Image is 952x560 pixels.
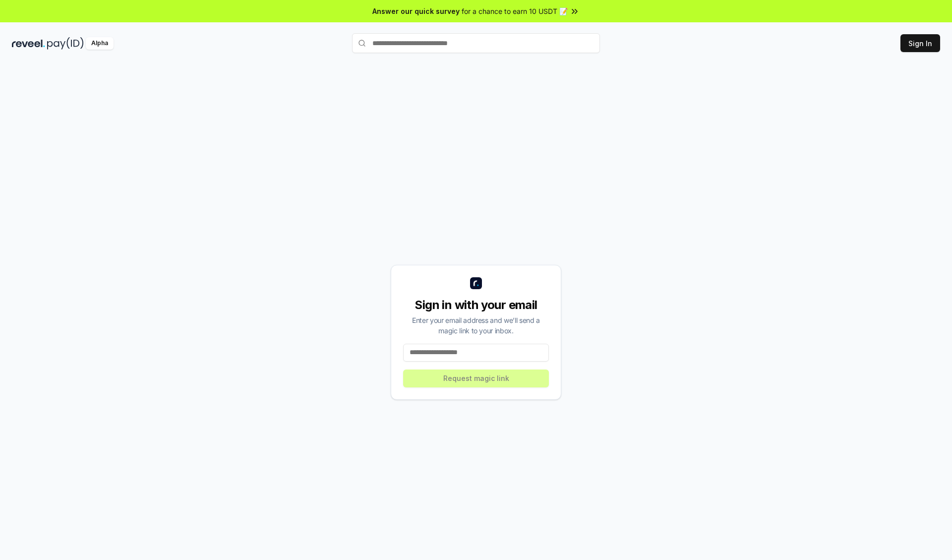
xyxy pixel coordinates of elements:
span: for a chance to earn 10 USDT 📝 [462,6,568,16]
img: pay_id [47,37,84,50]
span: Answer our quick survey [372,6,460,16]
img: logo_small [470,277,482,289]
button: Sign In [900,34,940,52]
img: reveel_dark [12,37,45,50]
div: Enter your email address and we’ll send a magic link to your inbox. [403,315,549,336]
div: Alpha [86,37,114,50]
div: Sign in with your email [403,297,549,313]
